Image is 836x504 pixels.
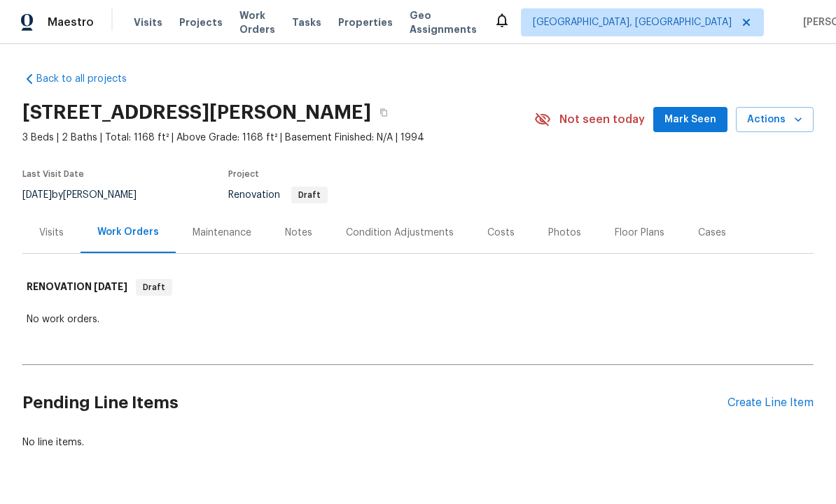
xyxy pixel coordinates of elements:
div: Costs [487,226,515,240]
span: Visits [134,15,162,29]
div: No line items. [22,435,814,449]
span: Last Visit Date [22,170,84,178]
a: Back to all projects [22,72,157,86]
div: Condition Adjustments [346,226,454,240]
span: Not seen today [559,113,645,127]
div: Maintenance [193,226,251,240]
span: [GEOGRAPHIC_DATA], [GEOGRAPHIC_DATA] [533,15,732,29]
div: by [PERSON_NAME] [22,187,153,203]
span: Maestro [48,15,94,29]
div: RENOVATION [DATE]Draft [22,265,814,310]
div: Photos [548,226,581,240]
span: [DATE] [94,282,127,291]
div: No work orders. [27,312,809,326]
span: Work Orders [239,8,275,36]
div: Floor Plans [615,226,664,240]
h2: [STREET_ADDRESS][PERSON_NAME] [22,106,371,120]
span: Geo Assignments [410,8,477,36]
button: Mark Seen [653,107,727,133]
button: Actions [736,107,814,133]
span: Projects [179,15,223,29]
span: Actions [747,111,802,129]
span: Properties [338,15,393,29]
div: Visits [39,226,64,240]
span: [DATE] [22,190,52,200]
span: Project [228,170,259,178]
div: Notes [285,226,312,240]
div: Create Line Item [727,396,814,410]
div: Work Orders [97,225,159,239]
span: Renovation [228,190,328,200]
span: Mark Seen [664,111,716,129]
span: Tasks [292,17,321,27]
h6: RENOVATION [27,279,127,296]
span: 3 Beds | 2 Baths | Total: 1168 ft² | Above Grade: 1168 ft² | Basement Finished: N/A | 1994 [22,131,534,145]
button: Copy Address [371,100,396,125]
span: Draft [137,280,171,294]
div: Cases [698,226,726,240]
span: Draft [293,191,326,199]
h2: Pending Line Items [22,370,727,435]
